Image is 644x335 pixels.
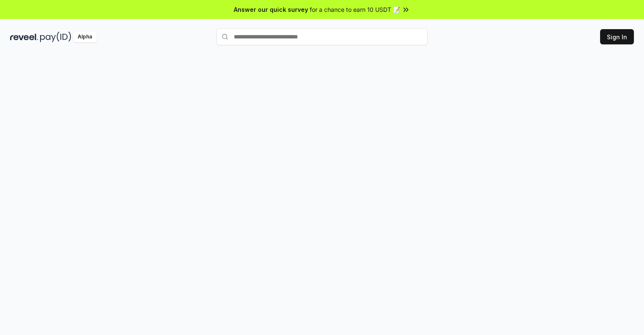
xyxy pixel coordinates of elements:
[73,32,97,42] div: Alpha
[10,32,38,42] img: reveel_dark
[600,29,634,44] button: Sign In
[310,5,400,14] span: for a chance to earn 10 USDT 📝
[40,32,71,42] img: pay_id
[234,5,308,14] span: Answer our quick survey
